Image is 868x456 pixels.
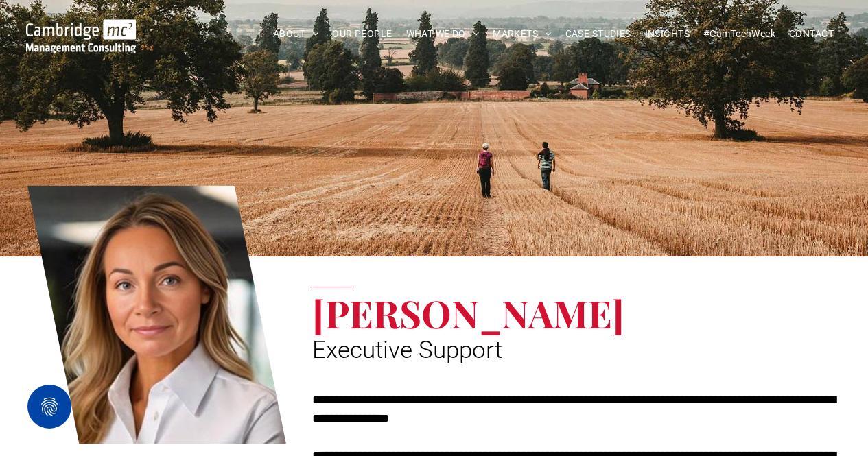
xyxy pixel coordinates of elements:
a: CONTACT [782,23,841,45]
a: OUR PEOPLE [325,23,399,45]
span: Executive Support [312,336,502,364]
a: WHAT WE DO [399,23,486,45]
a: CASE STUDIES [559,23,638,45]
a: ABOUT [266,23,326,45]
a: Kate Hancock | Executive Support | Cambridge Management Consulting [27,182,286,448]
a: Your Business Transformed | Cambridge Management Consulting [26,21,137,36]
a: INSIGHTS [638,23,696,45]
span: [PERSON_NAME] [312,287,624,338]
a: MARKETS [486,23,558,45]
a: #CamTechWeek [696,23,782,45]
img: Cambridge MC Logo [26,19,137,53]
